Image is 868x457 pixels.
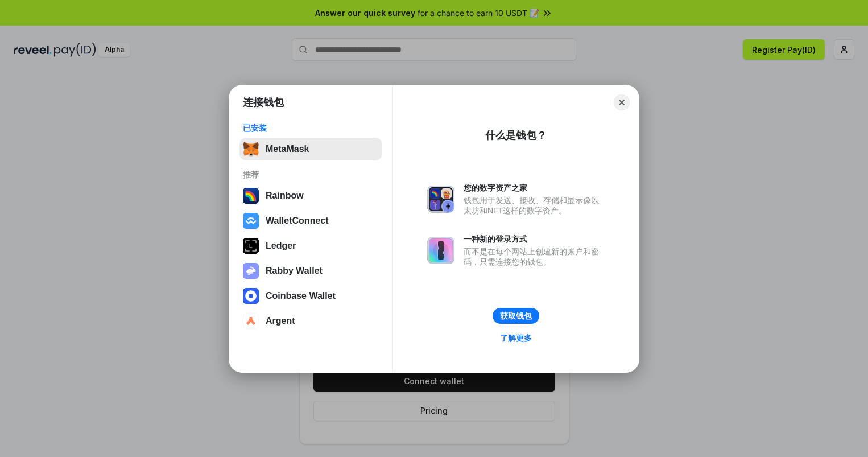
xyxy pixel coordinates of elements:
div: Rabby Wallet [266,266,323,276]
img: svg+xml,%3Csvg%20xmlns%3D%22http%3A%2F%2Fwww.w3.org%2F2000%2Fsvg%22%20fill%3D%22none%22%20viewBox... [427,186,454,213]
button: Rabby Wallet [239,260,382,282]
div: Coinbase Wallet [266,291,336,301]
button: Rainbow [239,184,382,207]
img: svg+xml,%3Csvg%20fill%3D%22none%22%20height%3D%2233%22%20viewBox%3D%220%200%2035%2033%22%20width%... [243,141,259,157]
button: WalletConnect [239,209,382,232]
div: 已安装 [243,123,379,133]
img: svg+xml,%3Csvg%20width%3D%22120%22%20height%3D%22120%22%20viewBox%3D%220%200%20120%20120%22%20fil... [243,188,259,204]
div: WalletConnect [266,216,329,226]
div: MetaMask [266,144,309,154]
img: svg+xml,%3Csvg%20xmlns%3D%22http%3A%2F%2Fwww.w3.org%2F2000%2Fsvg%22%20fill%3D%22none%22%20viewBox... [427,237,454,264]
div: 一种新的登录方式 [464,234,605,244]
div: 获取钱包 [500,311,532,321]
div: 推荐 [243,170,379,180]
button: 获取钱包 [493,308,539,324]
img: svg+xml,%3Csvg%20xmlns%3D%22http%3A%2F%2Fwww.w3.org%2F2000%2Fsvg%22%20width%3D%2228%22%20height%3... [243,238,259,254]
img: svg+xml,%3Csvg%20xmlns%3D%22http%3A%2F%2Fwww.w3.org%2F2000%2Fsvg%22%20fill%3D%22none%22%20viewBox... [243,263,259,279]
div: 什么是钱包？ [485,129,547,142]
button: Argent [239,310,382,332]
button: Close [614,94,630,110]
h1: 连接钱包 [243,96,284,109]
img: svg+xml,%3Csvg%20width%3D%2228%22%20height%3D%2228%22%20viewBox%3D%220%200%2028%2028%22%20fill%3D... [243,213,259,229]
button: Coinbase Wallet [239,285,382,307]
div: 而不是在每个网站上创建新的账户和密码，只需连接您的钱包。 [464,246,605,267]
img: svg+xml,%3Csvg%20width%3D%2228%22%20height%3D%2228%22%20viewBox%3D%220%200%2028%2028%22%20fill%3D... [243,288,259,304]
div: 了解更多 [500,333,532,343]
button: Ledger [239,234,382,257]
div: 钱包用于发送、接收、存储和显示像以太坊和NFT这样的数字资产。 [464,195,605,216]
button: MetaMask [239,138,382,160]
img: svg+xml,%3Csvg%20width%3D%2228%22%20height%3D%2228%22%20viewBox%3D%220%200%2028%2028%22%20fill%3D... [243,313,259,329]
div: 您的数字资产之家 [464,183,605,193]
div: Rainbow [266,191,304,201]
div: Argent [266,316,295,326]
a: 了解更多 [493,331,539,345]
div: Ledger [266,241,296,251]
